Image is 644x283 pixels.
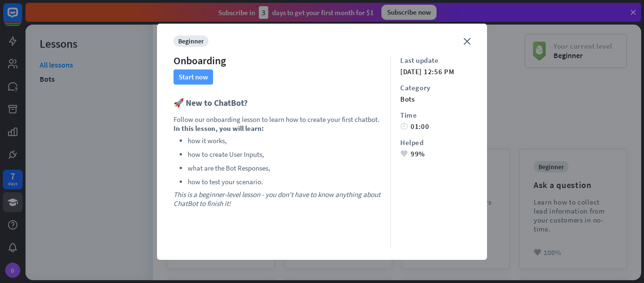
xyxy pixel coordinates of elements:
i: heart [400,150,408,157]
div: 01:00 [400,122,471,131]
i: This is a beginner-level lesson - you don't have to know anything about ChatBot to finish it! [173,190,380,208]
i: time [400,123,408,130]
li: what are the Bot Responses, [188,163,381,174]
div: Helped [400,138,471,147]
div: Last update [400,56,471,65]
div: 99% [400,149,471,158]
h3: 🚀 New to ChatBot? [173,96,381,110]
div: [DATE] 12:56 PM [400,67,471,76]
div: bots [400,94,471,103]
i: close [463,38,471,45]
button: Start now [173,69,213,85]
button: Open LiveChat chat widget [8,4,36,32]
b: In this lesson, you will learn: [173,124,264,133]
div: Time [400,111,471,120]
div: Category [400,83,471,92]
li: how to create User Inputs, [188,149,381,160]
p: Follow our onboarding lesson to learn how to create your first chatbot. [173,115,381,124]
div: beginner [173,35,208,47]
div: Onboarding [173,54,226,67]
li: how it works, [188,135,381,146]
li: how to test your scenario. [188,176,381,188]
